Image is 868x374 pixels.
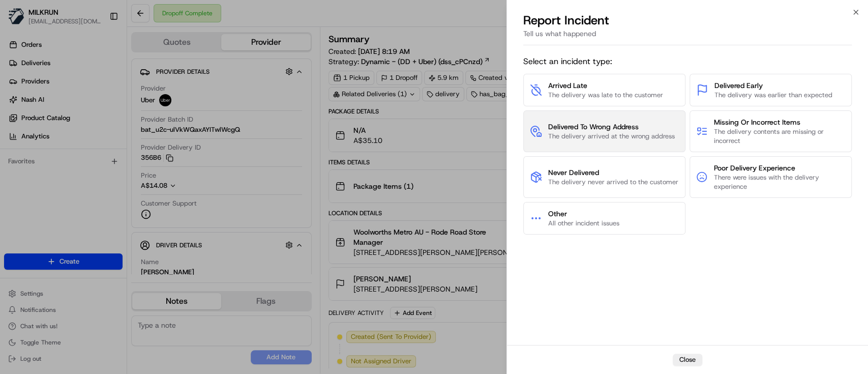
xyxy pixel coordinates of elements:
button: OtherAll other incident issues [523,202,685,235]
span: Other [548,209,619,219]
span: Poor Delivery Experience [713,163,845,173]
button: Arrived LateThe delivery was late to the customer [523,74,685,106]
button: Poor Delivery ExperienceThere were issues with the delivery experience [690,156,852,198]
span: There were issues with the delivery experience [713,173,845,191]
span: All other incident issues [548,219,619,228]
span: The delivery never arrived to the customer [548,178,678,187]
span: The delivery contents are missing or incorrect [714,127,845,146]
span: The delivery was late to the customer [548,91,663,100]
span: The delivery was earlier than expected [714,91,832,100]
button: Close [673,354,702,366]
span: Delivered Early [714,80,832,91]
span: The delivery arrived at the wrong address [548,132,675,141]
button: Delivered EarlyThe delivery was earlier than expected [690,74,852,106]
button: Never DeliveredThe delivery never arrived to the customer [523,156,685,198]
div: Tell us what happened [523,28,852,45]
span: Arrived Late [548,80,663,91]
span: Never Delivered [548,167,678,178]
span: Select an incident type: [523,55,852,68]
button: Delivered To Wrong AddressThe delivery arrived at the wrong address [523,110,685,152]
span: Missing Or Incorrect Items [714,117,845,127]
span: Delivered To Wrong Address [548,122,675,132]
p: Report Incident [523,12,609,28]
button: Missing Or Incorrect ItemsThe delivery contents are missing or incorrect [690,110,852,152]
